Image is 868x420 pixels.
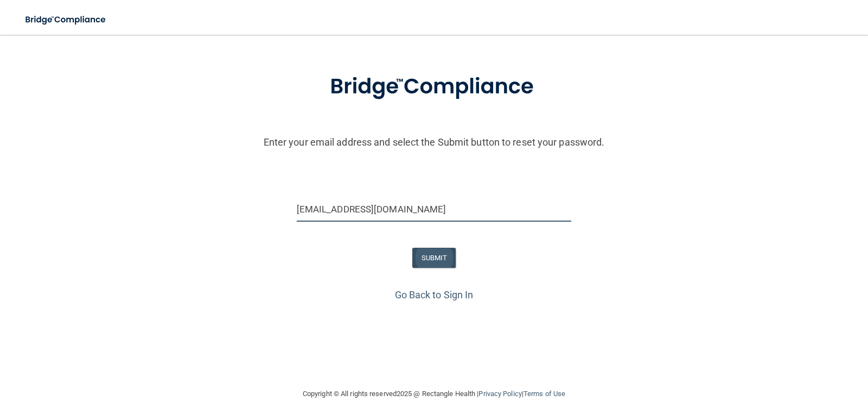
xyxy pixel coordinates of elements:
a: Privacy Policy [478,390,521,398]
button: SUBMIT [412,248,456,268]
input: Email [297,197,572,222]
img: bridge_compliance_login_screen.278c3ca4.svg [16,9,116,31]
a: Terms of Use [524,390,565,398]
a: Go Back to Sign In [395,289,474,300]
img: bridge_compliance_login_screen.278c3ca4.svg [308,59,560,115]
div: Copyright © All rights reserved 2025 @ Rectangle Health | | [236,377,632,411]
